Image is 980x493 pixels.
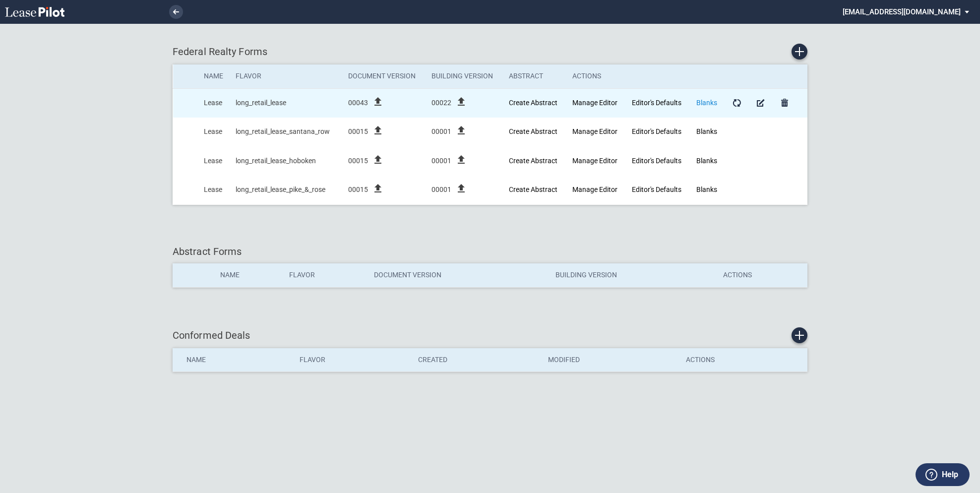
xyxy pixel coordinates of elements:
[696,157,717,165] a: Blanks
[730,96,744,110] a: Form Updates
[509,99,557,107] a: Create new Abstract
[229,176,341,205] td: long_retail_lease_pike_&_rose
[197,64,229,88] th: Name
[431,127,451,137] span: 00001
[679,348,807,372] th: Actions
[173,146,807,176] tr: Created At: 2025-09-08T12:25:45-04:00; Updated At: 2025-09-08T14:47:29-04:00
[731,97,743,109] md-icon: Form Updates
[696,99,717,107] a: Blanks
[173,327,807,343] div: Conformed Deals
[425,64,502,88] th: Building Version
[942,468,958,481] label: Help
[792,327,807,343] a: Create new conformed deal
[173,44,807,60] div: Federal Realty Forms
[755,97,767,109] md-icon: Manage Form
[779,97,791,109] md-icon: Delete Form
[565,64,625,88] th: Actions
[632,127,681,135] a: Editor's Defaults
[916,463,970,486] button: Help
[229,146,341,176] td: long_retail_lease_hoboken
[431,156,451,166] span: 00001
[792,44,807,60] a: Create new Form
[455,183,467,194] i: file_upload
[455,188,467,196] label: file_upload
[173,88,807,118] tr: Created At: 2025-09-08T11:46:48-04:00; Updated At: 2025-09-08T14:49:08-04:00
[455,159,467,167] label: file_upload
[455,96,467,108] i: file_upload
[173,176,807,205] tr: Created At: 2025-09-08T14:26:14-04:00; Updated At: 2025-09-08T14:50:36-04:00
[696,185,717,193] a: Blanks
[549,263,716,287] th: Building Version
[229,88,341,118] td: long_retail_lease
[282,263,367,287] th: Flavor
[348,127,368,137] span: 00015
[696,127,717,135] a: Blanks
[502,64,565,88] th: Abstract
[572,157,617,165] a: Manage Editor
[173,245,807,258] div: Abstract Forms
[778,96,792,110] a: Delete Form
[632,99,681,107] a: Editor's Defaults
[341,64,425,88] th: Document Version
[197,146,229,176] td: Lease
[372,130,384,138] label: file_upload
[455,130,467,138] label: file_upload
[372,183,384,194] i: file_upload
[229,64,341,88] th: Flavor
[229,118,341,147] td: long_retail_lease_santana_row
[197,118,229,147] td: Lease
[197,88,229,118] td: Lease
[632,185,681,193] a: Editor's Defaults
[716,263,807,287] th: Actions
[372,124,384,136] i: file_upload
[509,185,557,193] a: Create new Abstract
[372,188,384,196] label: file_upload
[348,156,368,166] span: 00015
[173,118,807,147] tr: Created At: 2025-09-08T12:46:47-04:00; Updated At: 2025-09-08T14:51:32-04:00
[348,98,368,108] span: 00043
[348,185,368,195] span: 00015
[455,101,467,109] label: file_upload
[455,124,467,136] i: file_upload
[572,185,617,193] a: Manage Editor
[754,96,768,110] a: Manage Form
[572,127,617,135] a: Manage Editor
[431,98,451,108] span: 00022
[431,185,451,195] span: 00001
[372,101,384,109] label: file_upload
[372,159,384,167] label: file_upload
[509,157,557,165] a: Create new Abstract
[572,99,617,107] a: Manage Editor
[541,348,679,372] th: Modified
[411,348,541,372] th: Created
[372,154,384,166] i: file_upload
[372,96,384,108] i: file_upload
[293,348,411,372] th: Flavor
[173,348,293,372] th: Name
[367,263,549,287] th: Document Version
[213,263,283,287] th: Name
[197,176,229,205] td: Lease
[455,154,467,166] i: file_upload
[632,157,681,165] a: Editor's Defaults
[509,127,557,135] a: Create new Abstract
